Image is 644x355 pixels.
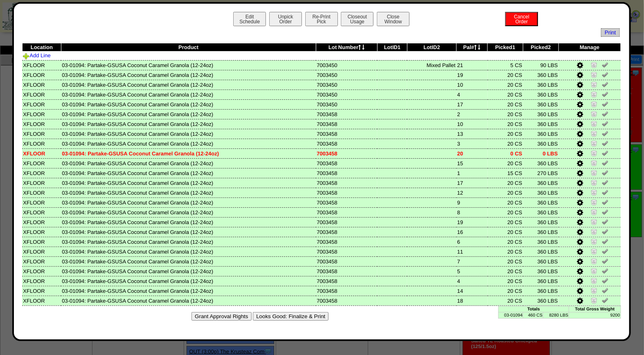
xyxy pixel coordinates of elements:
td: 360 LBS [523,276,559,286]
button: CancelOrder [505,12,538,26]
td: 14 [457,286,488,296]
td: XFLOOR [22,188,61,198]
td: 03-01094: Partake-GSUSA Coconut Caramel Granola (12-24oz) [61,168,316,178]
img: Zero Item and Verify [591,120,597,127]
img: Zero Item and Verify [591,61,597,68]
th: Picked2 [523,43,559,52]
td: 20 CS [488,99,523,109]
td: 0 LBS [523,148,559,158]
td: 10 [457,119,488,129]
td: 15 CS [488,168,523,178]
td: 03-01094: Partake-GSUSA Coconut Caramel Granola (12-24oz) [61,247,316,256]
img: Un-Verify Pick [602,61,608,68]
img: Un-Verify Pick [602,238,608,245]
img: Zero Item and Verify [591,160,597,166]
img: Zero Item and Verify [591,209,597,215]
img: Un-Verify Pick [602,120,608,127]
td: 7003458 [316,247,377,256]
button: CloseWindow [377,12,410,26]
td: 7003450 [316,99,377,109]
td: XFLOOR [22,178,61,188]
td: 460 CS [523,312,543,318]
td: 20 CS [488,217,523,227]
img: Zero Item and Verify [591,110,597,117]
img: Zero Item and Verify [591,267,597,274]
td: 03-01094: Partake-GSUSA Coconut Caramel Granola (12-24oz) [61,109,316,119]
td: Mixed Pallet [407,60,456,70]
td: 7003458 [316,198,377,207]
img: Un-Verify Pick [602,110,608,117]
td: 20 CS [488,119,523,129]
td: 20 CS [488,276,523,286]
td: 270 LBS [523,168,559,178]
td: 19 [457,217,488,227]
button: Looks Good: Finalize & Print [253,312,329,321]
td: 360 LBS [523,188,559,198]
td: XFLOOR [22,296,61,306]
img: Zero Item and Verify [591,189,597,195]
button: UnpickOrder [269,12,302,26]
td: 7003458 [316,178,377,188]
td: 7003458 [316,207,377,217]
td: 03-01094: Partake-GSUSA Coconut Caramel Granola (12-24oz) [61,139,316,148]
td: 7003450 [316,70,377,80]
img: Zero Item and Verify [591,248,597,254]
td: XFLOOR [22,70,61,80]
td: 7003458 [316,276,377,286]
td: 360 LBS [523,129,559,139]
td: 20 CS [488,247,523,256]
td: 7003458 [316,188,377,198]
td: 21 [457,60,488,70]
td: 7003458 [316,129,377,139]
td: 20 CS [488,109,523,119]
img: Zero Item and Verify [591,101,597,107]
td: 360 LBS [523,119,559,129]
td: 360 LBS [523,139,559,148]
td: 20 CS [488,266,523,276]
td: 360 LBS [523,198,559,207]
td: 03-01094: Partake-GSUSA Coconut Caramel Granola (12-24oz) [61,207,316,217]
td: 03-01094: Partake-GSUSA Coconut Caramel Granola (12-24oz) [61,99,316,109]
td: 19 [457,70,488,80]
td: 20 CS [488,80,523,90]
img: Un-Verify Pick [602,258,608,264]
td: 20 CS [488,286,523,296]
td: 7003450 [316,90,377,99]
td: XFLOOR [22,109,61,119]
td: 03-01094: Partake-GSUSA Coconut Caramel Granola (12-24oz) [61,227,316,237]
td: 360 LBS [523,99,559,109]
img: Un-Verify Pick [602,267,608,274]
td: 03-01094: Partake-GSUSA Coconut Caramel Granola (12-24oz) [61,217,316,227]
td: XFLOOR [22,129,61,139]
td: 360 LBS [523,217,559,227]
td: 03-01094: Partake-GSUSA Coconut Caramel Granola (12-24oz) [61,119,316,129]
td: 7 [457,256,488,266]
td: XFLOOR [22,90,61,99]
td: 03-01094: Partake-GSUSA Coconut Caramel Granola (12-24oz) [61,296,316,306]
td: 9200 [569,312,621,318]
button: Re-PrintPick [305,12,338,26]
td: 3 [457,139,488,148]
td: 03-01094: Partake-GSUSA Coconut Caramel Granola (12-24oz) [61,256,316,266]
td: XFLOOR [22,276,61,286]
img: Un-Verify Pick [602,209,608,215]
td: 13 [457,129,488,139]
td: 20 CS [488,207,523,217]
img: Zero Item and Verify [591,130,597,137]
td: XFLOOR [22,247,61,256]
img: Zero Item and Verify [591,71,597,78]
td: XFLOOR [22,207,61,217]
td: 15 [457,158,488,168]
img: Un-Verify Pick [602,218,608,225]
td: 20 CS [488,296,523,306]
td: XFLOOR [22,266,61,276]
td: 360 LBS [523,256,559,266]
img: Zero Item and Verify [591,81,597,88]
td: 8 [457,207,488,217]
td: 5 [457,266,488,276]
td: 7003458 [316,227,377,237]
td: 20 CS [488,139,523,148]
td: 0 CS [488,148,523,158]
td: 20 CS [488,256,523,266]
td: 7003458 [316,139,377,148]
